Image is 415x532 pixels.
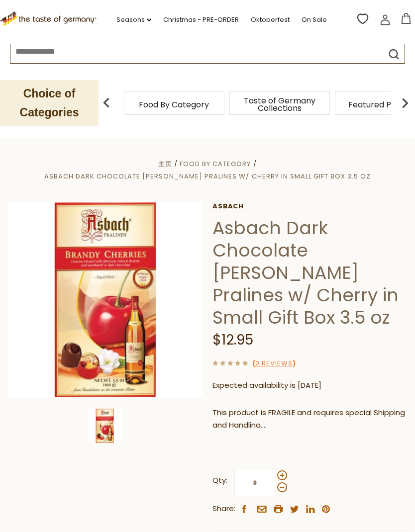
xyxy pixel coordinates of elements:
a: Oktoberfest [251,14,290,25]
a: Christmas - PRE-ORDER [163,14,239,25]
p: This product is FRAGILE and requires special Shipping and Handling. [212,407,408,432]
img: Asbach Dark Chocolate Brandy Pralines with Cherry in Small Gift Box [7,202,203,397]
a: Food By Category [180,159,251,169]
img: next arrow [395,93,415,113]
a: Asbach Dark Chocolate [PERSON_NAME] Pralines w/ Cherry in Small Gift Box 3.5 oz [44,172,370,181]
a: Asbach [212,202,408,210]
a: Seasons [116,14,151,25]
img: previous arrow [97,93,116,113]
img: Asbach Dark Chocolate Brandy Pralines with Cherry in Small Gift Box [88,409,122,443]
span: ( ) [252,358,296,368]
a: On Sale [302,14,327,25]
input: Qty: [234,469,275,496]
a: 主页 [158,159,172,169]
a: 0 Reviews [255,358,293,369]
h1: Asbach Dark Chocolate [PERSON_NAME] Pralines w/ Cherry in Small Gift Box 3.5 oz [212,217,408,329]
a: Taste of Germany Collections [240,97,319,112]
span: $12.95 [212,330,253,350]
p: Expected availability is [DATE] [212,379,408,392]
a: Food By Category [139,101,209,108]
strong: Qty: [212,474,227,487]
span: Share: [212,503,235,515]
